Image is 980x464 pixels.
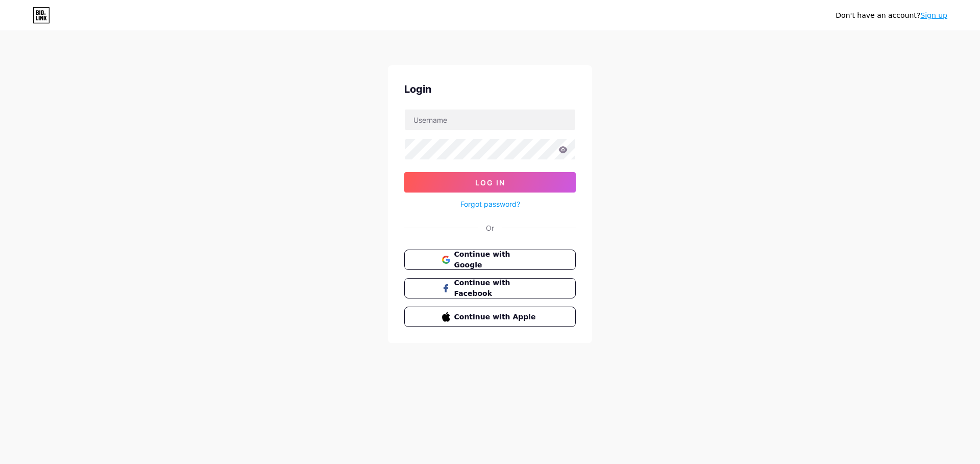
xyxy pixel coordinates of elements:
[405,110,575,130] input: Username
[404,250,576,270] button: Continue with Google
[404,278,576,298] button: Continue with Facebook
[454,312,538,322] span: Continue with Apple
[486,223,494,233] div: Or
[475,178,505,187] span: Log In
[404,307,576,327] button: Continue with Apple
[460,199,520,209] a: Forgot password?
[454,249,538,270] span: Continue with Google
[920,11,947,19] a: Sign up
[836,10,947,21] div: Don't have an account?
[404,172,576,193] button: Log In
[454,278,538,299] span: Continue with Facebook
[404,81,576,97] div: Login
